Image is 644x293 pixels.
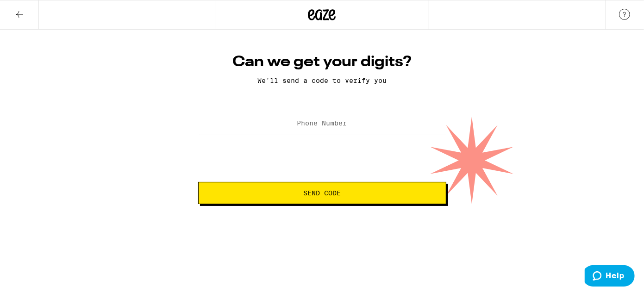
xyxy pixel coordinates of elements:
[198,113,446,134] input: Phone Number
[585,265,635,288] iframe: Opens a widget where you can find more information
[297,119,347,127] label: Phone Number
[303,190,341,196] span: Send Code
[198,182,446,204] button: Send Code
[198,77,446,84] p: We'll send a code to verify you
[198,53,446,71] h1: Can we get your digits?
